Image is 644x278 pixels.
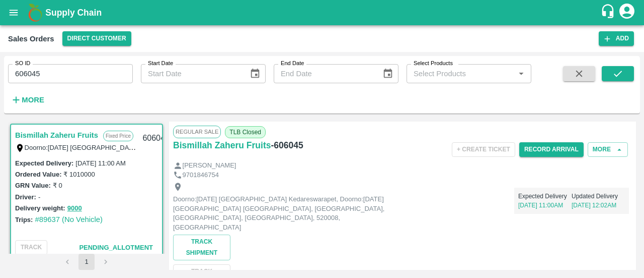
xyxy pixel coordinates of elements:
label: Select Products [414,60,453,68]
label: Delivery weight: [15,204,65,212]
label: ₹ 0 [53,182,62,189]
p: [DATE] 11:00AM [518,201,572,210]
a: Supply Chain [45,6,600,20]
input: Start Date [141,64,242,83]
button: Open [515,67,528,80]
label: SO ID [15,60,30,68]
button: open drawer [2,1,25,24]
button: More [588,142,628,157]
label: ₹ 1010000 [63,171,95,178]
span: Regular Sale [173,126,221,138]
label: [DATE] 11:00 AM [75,159,125,167]
button: page 1 [78,254,95,270]
label: Start Date [148,60,173,68]
button: Track Shipment [173,235,230,260]
input: Enter SO ID [8,64,133,83]
div: customer-support [600,4,618,22]
button: Choose date [246,64,265,83]
label: Ordered Value: [15,171,61,178]
label: GRN Value: [15,182,51,189]
span: Pending_Allotment [79,244,153,251]
button: Add [599,31,634,46]
p: Fixed Price [103,131,133,141]
strong: More [22,96,44,104]
p: [PERSON_NAME] [183,161,236,171]
p: Doorno:[DATE] [GEOGRAPHIC_DATA] Kedareswarapet, Doorno:[DATE] [GEOGRAPHIC_DATA] [GEOGRAPHIC_DATA]... [173,195,399,232]
div: account of current user [618,2,636,23]
button: Choose date [378,64,397,83]
label: End Date [281,60,304,68]
nav: pagination navigation [58,254,115,270]
p: [DATE] 12:02AM [572,201,625,210]
button: 9000 [67,203,82,214]
a: #89637 (No Vehicle) [35,215,103,224]
button: Record Arrival [519,142,584,157]
label: Trips: [15,216,33,224]
a: Bismillah Zaheru Fruits [15,129,98,142]
p: Updated Delivery [572,192,625,201]
p: 9701846754 [183,171,219,180]
input: Select Products [410,67,512,80]
div: 606045 [136,127,175,150]
b: Supply Chain [45,8,102,18]
span: TLB Closed [225,126,266,138]
p: Expected Delivery [518,192,572,201]
label: Expected Delivery : [15,159,73,167]
div: Sales Orders [8,32,54,45]
h6: - 606045 [271,138,303,152]
a: Bismillah Zaheru Fruits [173,138,271,152]
img: logo [25,3,45,23]
input: End Date [274,64,374,83]
button: Select DC [62,31,131,46]
label: Driver: [15,193,36,201]
button: More [8,91,47,108]
label: - [38,193,40,201]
